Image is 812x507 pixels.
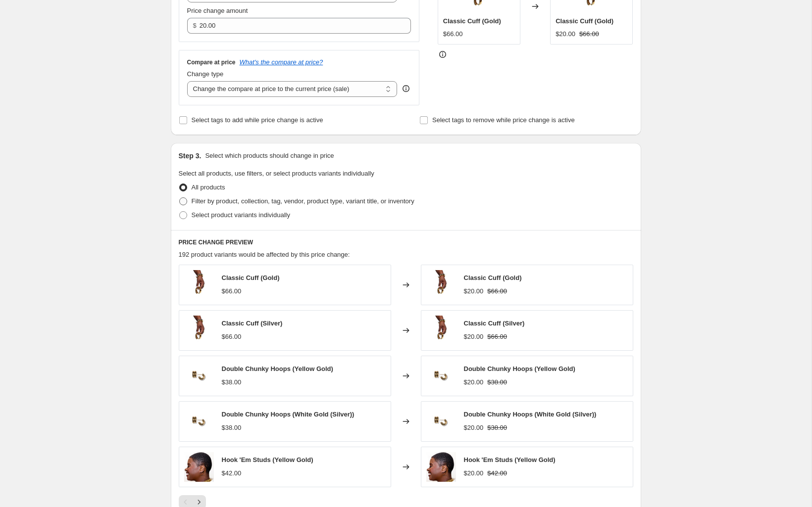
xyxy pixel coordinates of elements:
span: Double Chunky Hoops (White Gold (Silver)) [222,411,355,418]
span: Price change amount [187,7,248,14]
h3: Compare at price [187,58,236,66]
div: $38.00 [222,423,242,433]
img: IMG_4810_b1322260-f805-4e8c-9025-273291486e52_80x.jpg [426,270,456,300]
img: IMG_4810_b1322260-f805-4e8c-9025-273291486e52_80x.jpg [184,316,214,345]
div: $20.00 [464,423,484,433]
span: Double Chunky Hoops (Yellow Gold) [222,365,333,372]
img: IMG_4810_b1322260-f805-4e8c-9025-273291486e52_80x.jpg [184,270,214,300]
div: $66.00 [443,29,463,39]
button: What's the compare at price? [240,58,323,66]
span: Classic Cuff (Silver) [222,320,283,327]
div: $66.00 [222,286,242,296]
input: 80.00 [200,18,396,34]
img: GiGProduct20230522_80x.jpg [426,407,456,436]
span: All products [192,184,225,191]
span: 192 product variants would be affected by this price change: [179,251,350,258]
div: $20.00 [464,377,484,387]
span: Select all products, use filters, or select products variants individually [179,170,374,177]
div: $38.00 [222,377,242,387]
span: Classic Cuff (Gold) [464,274,522,281]
div: $20.00 [464,332,484,342]
div: $20.00 [464,286,484,296]
strike: $38.00 [487,377,507,387]
strike: $66.00 [487,286,507,296]
strike: $66.00 [579,29,599,39]
h6: PRICE CHANGE PREVIEW [179,238,633,246]
span: $ [193,22,197,29]
strike: $66.00 [487,332,507,342]
span: Classic Cuff (Silver) [464,320,525,327]
span: Classic Cuff (Gold) [443,17,501,25]
img: 036ac6c3-591e-413f-a331-a0f539b357b1_80x.jpg [426,452,456,482]
div: help [401,84,411,93]
div: $42.00 [222,468,242,478]
span: Double Chunky Hoops (Yellow Gold) [464,365,575,372]
span: Classic Cuff (Gold) [556,17,613,25]
img: GiGProduct20230522_80x.jpg [426,361,456,391]
span: Classic Cuff (Gold) [222,274,280,281]
img: IMG_4810_b1322260-f805-4e8c-9025-273291486e52_80x.jpg [426,316,456,345]
div: $66.00 [222,332,242,342]
img: 036ac6c3-591e-413f-a331-a0f539b357b1_80x.jpg [184,452,214,482]
strike: $38.00 [487,423,507,433]
span: Hook 'Em Studs (Yellow Gold) [222,456,313,463]
img: GiGProduct20230522_80x.jpg [184,361,214,391]
span: Change type [187,70,224,78]
span: Filter by product, collection, tag, vendor, product type, variant title, or inventory [192,197,414,205]
h2: Step 3. [179,151,202,161]
span: Select product variants individually [192,211,290,219]
strike: $42.00 [487,468,507,478]
p: Select which products should change in price [205,151,334,161]
img: GiGProduct20230522_80x.jpg [184,407,214,436]
div: $20.00 [556,29,575,39]
span: Select tags to remove while price change is active [432,116,575,124]
span: Select tags to add while price change is active [192,116,323,124]
span: Double Chunky Hoops (White Gold (Silver)) [464,411,597,418]
div: $20.00 [464,468,484,478]
span: Hook 'Em Studs (Yellow Gold) [464,456,556,463]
